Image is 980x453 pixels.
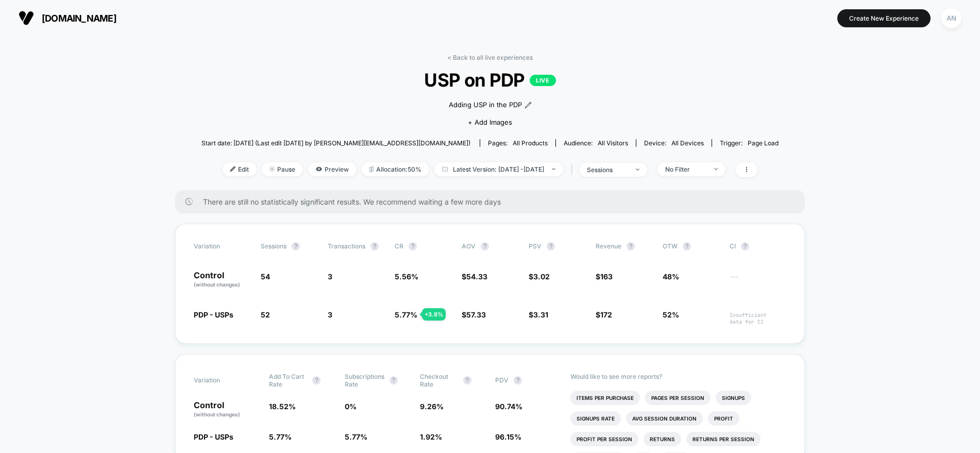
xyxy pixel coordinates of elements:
span: CI [730,242,786,250]
div: Audience: [564,139,628,147]
span: $ [596,310,612,319]
div: + 3.8 % [422,308,446,321]
button: ? [547,242,555,250]
span: Adding USP in the PDP [449,100,522,110]
span: 5.77 % [395,310,417,319]
div: No Filter [665,165,706,173]
span: (without changes) [194,281,240,288]
span: 163 [600,272,613,281]
img: edit [230,166,235,172]
span: 3.02 [533,272,550,281]
span: AOV [462,242,476,250]
span: Checkout Rate [420,373,458,388]
span: 9.26 % [420,402,444,411]
span: 0 % [345,402,357,411]
span: Insufficient data for CI [730,312,786,325]
span: 1.92 % [420,432,442,441]
span: $ [529,310,548,319]
p: Control [194,271,250,289]
p: Control [194,401,259,418]
span: OTW [663,242,719,250]
p: Would like to see more reports? [570,373,786,380]
button: Create New Experience [837,9,931,27]
button: ? [514,376,522,384]
span: Latest Version: [DATE] - [DATE] [434,162,563,176]
span: 5.77 % [269,432,292,441]
li: Signups [716,391,751,405]
span: All Visitors [598,139,628,147]
span: Start date: [DATE] (Last edit [DATE] by [PERSON_NAME][EMAIL_ADDRESS][DOMAIN_NAME]) [201,139,470,147]
div: Trigger: [720,139,779,147]
p: LIVE [530,75,555,86]
span: PDV [495,376,509,384]
span: Add To Cart Rate [269,373,307,388]
button: ? [463,376,471,384]
span: There are still no statistically significant results. We recommend waiting a few more days [203,197,784,206]
span: 5.77 % [345,432,367,441]
span: 96.15 % [495,432,521,441]
span: Variation [194,373,250,388]
span: 172 [600,310,612,319]
span: 5.56 % [395,272,418,281]
span: 3 [328,310,332,319]
span: | [568,162,579,177]
div: Pages: [488,139,548,147]
li: Signups Rate [570,411,621,426]
span: 3.31 [533,310,548,319]
span: 48% [663,272,679,281]
li: Returns Per Session [686,432,761,446]
span: Subscriptions Rate [345,373,384,388]
button: ? [409,242,417,250]
button: AN [938,8,965,29]
span: + Add Images [468,118,512,126]
button: ? [481,242,489,250]
img: end [552,168,555,170]
span: $ [462,272,487,281]
button: ? [292,242,300,250]
div: AN [941,8,961,28]
span: all products [513,139,548,147]
span: 90.74 % [495,402,522,411]
span: $ [596,272,613,281]
img: calendar [442,166,448,172]
li: Profit Per Session [570,432,638,446]
span: Transactions [328,242,365,250]
span: 18.52 % [269,402,296,411]
span: CR [395,242,403,250]
button: ? [370,242,379,250]
span: 54.33 [466,272,487,281]
span: 52 [261,310,270,319]
button: ? [683,242,691,250]
li: Pages Per Session [645,391,711,405]
span: PDP - USPs [194,310,233,319]
button: ? [627,242,635,250]
li: Returns [644,432,681,446]
a: < Back to all live experiences [447,54,533,61]
button: ? [390,376,398,384]
span: Revenue [596,242,621,250]
span: (without changes) [194,411,240,417]
img: end [714,168,718,170]
img: end [269,166,275,172]
div: sessions [587,166,628,174]
span: 3 [328,272,332,281]
span: all devices [671,139,704,147]
span: Edit [223,162,257,176]
span: Sessions [261,242,286,250]
span: PDP - USPs [194,432,233,441]
button: ? [741,242,749,250]
span: 52% [663,310,679,319]
span: Preview [308,162,357,176]
span: 57.33 [466,310,486,319]
span: $ [529,272,550,281]
span: Device: [636,139,712,147]
li: Avg Session Duration [626,411,703,426]
li: Items Per Purchase [570,391,640,405]
img: Visually logo [19,10,34,26]
span: USP on PDP [230,69,750,91]
img: rebalance [369,166,374,172]
button: ? [312,376,320,384]
img: end [636,169,639,171]
span: PSV [529,242,542,250]
button: [DOMAIN_NAME] [15,10,120,26]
